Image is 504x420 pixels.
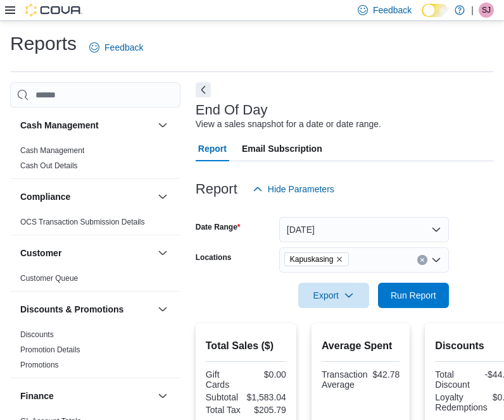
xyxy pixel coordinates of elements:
[20,330,54,340] span: Discounts
[10,271,180,291] div: Customer
[435,369,472,390] div: Total Discount
[155,118,170,133] button: Cash Management
[20,247,153,259] button: Customer
[20,273,78,283] span: Customer Queue
[373,369,400,380] div: $42.78
[435,392,488,412] div: Loyalty Redemptions
[196,118,381,131] div: View a sales snapshot for a date or date range.
[206,392,242,402] div: Subtotal
[84,35,148,60] a: Feedback
[391,289,436,302] span: Run Report
[479,3,494,18] div: Shaunelle Jean
[322,338,400,354] h2: Average Spent
[20,247,61,259] h3: Customer
[20,161,78,171] span: Cash Out Details
[10,327,180,378] div: Discounts & Promotions
[20,190,70,203] h3: Compliance
[206,369,244,390] div: Gift Cards
[20,145,84,156] span: Cash Management
[322,369,368,390] div: Transaction Average
[248,369,286,380] div: $0.00
[373,4,412,16] span: Feedback
[279,217,449,242] button: [DATE]
[20,218,145,226] a: OCS Transaction Submission Details
[298,283,369,308] button: Export
[206,405,244,415] div: Total Tax
[155,302,170,317] button: Discounts & Promotions
[20,361,59,369] a: Promotions
[10,143,180,178] div: Cash Management
[242,136,322,161] span: Email Subscription
[20,345,80,354] a: Promotion Details
[10,214,180,235] div: Compliance
[20,190,153,203] button: Compliance
[104,41,143,54] span: Feedback
[247,392,286,402] div: $1,583.04
[248,176,339,202] button: Hide Parameters
[20,119,153,132] button: Cash Management
[20,390,153,402] button: Finance
[20,330,54,339] a: Discounts
[20,161,78,170] a: Cash Out Details
[196,182,237,197] h3: Report
[417,255,427,265] button: Clear input
[20,119,99,132] h3: Cash Management
[198,136,227,161] span: Report
[196,102,268,118] h3: End Of Day
[471,3,474,18] p: |
[284,252,350,266] span: Kapuskasing
[196,222,241,232] label: Date Range
[482,3,491,18] span: SJ
[155,189,170,204] button: Compliance
[20,345,80,355] span: Promotion Details
[196,82,211,97] button: Next
[306,283,362,308] span: Export
[20,217,145,227] span: OCS Transaction Submission Details
[290,253,334,266] span: Kapuskasing
[20,390,54,402] h3: Finance
[431,255,441,265] button: Open list of options
[268,183,334,195] span: Hide Parameters
[20,360,59,370] span: Promotions
[20,303,153,316] button: Discounts & Promotions
[10,31,77,56] h1: Reports
[155,245,170,261] button: Customer
[25,4,82,16] img: Cova
[336,256,343,263] button: Remove Kapuskasing from selection in this group
[20,303,123,316] h3: Discounts & Promotions
[378,283,449,308] button: Run Report
[155,388,170,404] button: Finance
[20,146,84,155] a: Cash Management
[206,338,286,354] h2: Total Sales ($)
[248,405,286,415] div: $205.79
[20,274,78,283] a: Customer Queue
[422,4,448,17] input: Dark Mode
[196,252,232,262] label: Locations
